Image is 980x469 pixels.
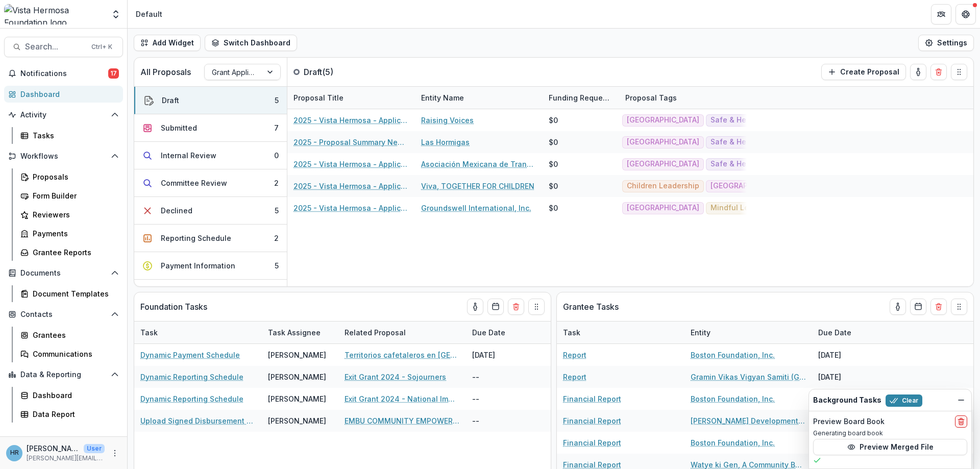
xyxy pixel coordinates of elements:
[16,206,123,223] a: Reviewers
[563,301,619,313] p: Grantee Tasks
[421,181,534,191] a: Viva, TOGETHER FOR CHILDREN
[20,69,108,78] span: Notifications
[134,35,201,51] button: Add Widget
[421,203,531,213] a: Groundswell International, Inc.
[205,35,297,51] button: Switch Dashboard
[466,322,543,343] div: Due Date
[20,89,115,100] div: Dashboard
[304,66,380,78] p: Draft ( 5 )
[134,87,287,114] button: Draft5
[4,306,123,323] button: Open Contacts
[549,203,558,213] div: $0
[161,233,231,243] div: Reporting Schedule
[287,87,415,109] div: Proposal Title
[16,406,123,423] a: Data Report
[4,65,123,82] button: Notifications17
[345,350,460,360] a: Territorios cafetaleros en [GEOGRAPHIC_DATA], [GEOGRAPHIC_DATA] - Fundación por una Nueva Solució...
[528,299,545,315] button: Drag
[415,87,543,109] div: Entity Name
[33,288,115,299] div: Document Templates
[951,64,967,80] button: Drag
[710,160,796,168] span: Safe & Healthy Families
[293,115,409,126] a: 2025 - Vista Hermosa - Application
[16,127,123,144] a: Tasks
[710,116,796,125] span: Safe & Healthy Families
[274,122,279,133] div: 7
[16,387,123,404] a: Dashboard
[619,92,683,103] div: Proposal Tags
[268,393,326,404] div: [PERSON_NAME]
[10,450,19,456] div: Hannah Roosendaal
[161,178,227,188] div: Committee Review
[268,372,326,382] div: [PERSON_NAME]
[951,299,967,315] button: Drag
[33,409,115,419] div: Data Report
[421,115,474,126] a: Raising Voices
[691,393,775,404] a: Boston Foundation, Inc.
[89,41,114,53] div: Ctrl + K
[549,115,558,126] div: $0
[627,182,699,190] span: Children Leadership
[161,122,197,133] div: Submitted
[466,344,543,366] div: [DATE]
[4,265,123,281] button: Open Documents
[563,437,621,448] a: Financial Report
[684,322,812,343] div: Entity
[466,327,511,338] div: Due Date
[84,444,105,453] p: User
[910,299,926,315] button: Calendar
[543,92,619,103] div: Funding Requested
[930,64,947,80] button: Delete card
[557,327,586,338] div: Task
[162,95,179,106] div: Draft
[134,142,287,169] button: Internal Review0
[345,372,446,382] a: Exit Grant 2024 - Sojourners
[136,9,162,19] div: Default
[543,87,619,109] div: Funding Requested
[33,349,115,359] div: Communications
[161,260,235,271] div: Payment Information
[466,388,543,410] div: --
[293,203,409,213] a: 2025 - Vista Hermosa - Application
[813,429,967,438] p: Generating board book
[140,372,243,382] a: Dynamic Reporting Schedule
[16,345,123,362] a: Communications
[549,159,558,169] div: $0
[16,327,123,343] a: Grantees
[338,322,466,343] div: Related Proposal
[20,310,107,319] span: Contacts
[109,447,121,459] button: More
[33,390,115,401] div: Dashboard
[710,182,783,190] span: [GEOGRAPHIC_DATA]
[4,4,105,24] img: Vista Hermosa Foundation logo
[262,327,327,338] div: Task Assignee
[274,178,279,188] div: 2
[466,410,543,432] div: --
[710,138,796,146] span: Safe & Healthy Families
[955,4,976,24] button: Get Help
[910,64,926,80] button: toggle-assigned-to-me
[140,415,256,426] a: Upload Signed Disbursement Form
[812,366,889,388] div: [DATE]
[33,247,115,258] div: Grantee Reports
[293,181,409,191] a: 2025 - Vista Hermosa - Application
[415,92,470,103] div: Entity Name
[20,371,107,379] span: Data & Reporting
[691,437,775,448] a: Boston Foundation, Inc.
[508,299,524,315] button: Delete card
[890,299,906,315] button: toggle-assigned-to-me
[134,197,287,225] button: Declined5
[293,137,409,147] a: 2025 - Proposal Summary New Project
[813,439,967,455] button: Preview Merged File
[262,322,338,343] div: Task Assignee
[140,350,240,360] a: Dynamic Payment Schedule
[812,388,889,410] div: [DATE]
[619,87,747,109] div: Proposal Tags
[134,322,262,343] div: Task
[345,393,460,404] a: Exit Grant 2024 - National Immigration Forum
[275,205,279,216] div: 5
[134,114,287,142] button: Submitted7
